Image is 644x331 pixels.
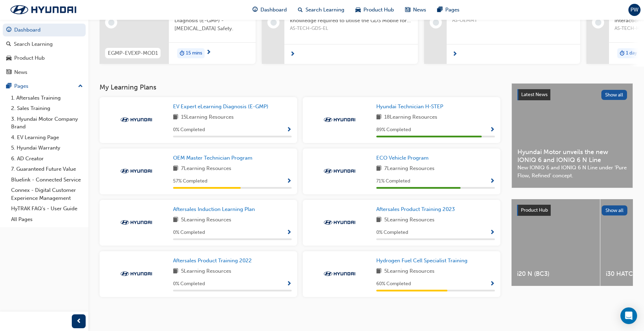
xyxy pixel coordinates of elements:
[173,155,252,161] span: OEM Master Technician Program
[8,103,86,114] a: 2. Sales Training
[173,103,268,110] span: EV Expert eLearning Diagnosis (E-GMP)
[252,6,258,14] span: guage-icon
[286,178,292,185] span: Show Progress
[376,257,470,265] a: Hydrogen Fuel Cell Specialist Training
[8,143,86,153] a: 5. Hyundai Warranty
[376,103,446,111] a: Hyundai Technician H-STEP
[490,126,495,134] button: Show Progress
[173,164,178,173] span: book-icon
[376,154,431,162] a: ECO Vehicle Program
[6,41,11,48] span: search-icon
[6,27,11,33] span: guage-icon
[452,17,575,25] span: AS-OEMMT
[3,52,86,65] a: Product Hub
[384,164,435,173] span: 7 Learning Resources
[512,199,600,286] a: i20 N (BC3)
[8,214,86,225] a: All Pages
[376,113,381,122] span: book-icon
[384,113,437,122] span: 18 Learning Resources
[376,257,467,264] span: Hydrogen Fuel Cell Specialist Training
[595,19,601,26] span: learningRecordVerb_NONE-icon
[3,2,83,17] img: Trak
[206,50,211,56] span: next-icon
[181,113,234,122] span: 15 Learning Resources
[376,229,408,237] span: 0 % Completed
[286,230,292,236] span: Show Progress
[490,281,495,287] span: Show Progress
[8,175,86,185] a: Bluelink - Connected Service
[306,6,344,14] span: Search Learning
[173,205,258,213] a: Aftersales Induction Learning Plan
[320,219,359,226] img: Trak
[76,317,81,326] span: prev-icon
[363,6,394,14] span: Product Hub
[8,132,86,143] a: 4. EV Learning Page
[376,206,455,212] span: Aftersales Product Training 2023
[173,206,255,212] span: Aftersales Induction Learning Plan
[620,307,637,324] div: Open Intercom Messenger
[173,257,255,265] a: Aftersales Product Training 2022
[117,168,155,175] img: Trak
[517,205,627,216] a: Product HubShow all
[117,219,155,226] img: Trak
[320,116,359,123] img: Trak
[173,103,271,111] a: EV Expert eLearning Diagnosis (E-GMP)
[630,6,638,14] span: PW
[320,270,359,277] img: Trak
[376,216,381,224] span: book-icon
[290,25,412,33] span: AS-TECH-GDS-EL
[180,49,184,58] span: duration-icon
[433,19,439,26] span: learningRecordVerb_NONE-icon
[108,19,114,26] span: learningRecordVerb_NONE-icon
[8,93,86,103] a: 1. Aftersales Training
[6,55,11,61] span: car-icon
[173,113,178,122] span: book-icon
[601,90,627,100] button: Show all
[517,89,627,100] a: Latest NewsShow all
[602,205,628,215] button: Show all
[8,185,86,203] a: Connex - Digital Customer Experience Management
[181,164,231,173] span: 7 Learning Resources
[413,6,426,14] span: News
[355,6,361,14] span: car-icon
[173,216,178,224] span: book-icon
[3,80,86,93] button: Pages
[14,68,27,76] div: News
[3,22,86,80] button: DashboardSearch LearningProduct HubNews
[521,92,548,97] span: Latest News
[384,216,435,224] span: 5 Learning Resources
[271,19,277,26] span: learningRecordVerb_NONE-icon
[376,164,381,173] span: book-icon
[173,257,252,264] span: Aftersales Product Training 2022
[173,280,205,288] span: 0 % Completed
[181,267,231,276] span: 5 Learning Resources
[445,6,460,14] span: Pages
[376,177,410,185] span: 71 % Completed
[3,38,86,51] a: Search Learning
[14,82,28,90] div: Pages
[490,127,495,133] span: Show Progress
[173,267,178,276] span: book-icon
[8,203,86,214] a: HyTRAK FAQ's - User Guide
[290,51,295,58] span: next-icon
[400,3,432,17] a: news-iconNews
[173,126,205,134] span: 0 % Completed
[376,280,411,288] span: 60 % Completed
[376,205,458,213] a: Aftersales Product Training 2023
[8,164,86,175] a: 7. Guaranteed Future Value
[320,168,359,175] img: Trak
[490,177,495,186] button: Show Progress
[517,270,594,278] span: i20 N (BC3)
[14,54,45,62] div: Product Hub
[173,177,207,185] span: 57 % Completed
[14,40,53,48] div: Search Learning
[174,9,250,33] span: EV Expert e-Learning Diagnosis (E-GMP) - [MEDICAL_DATA] Safety.
[490,178,495,185] span: Show Progress
[432,3,465,17] a: pages-iconPages
[626,49,637,57] span: 1 day
[247,3,292,17] a: guage-iconDashboard
[286,228,292,237] button: Show Progress
[517,164,627,179] span: New IONIQ 6 and IONIQ 6 N Line under ‘Pure Flow, Refined’ concept.
[286,281,292,287] span: Show Progress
